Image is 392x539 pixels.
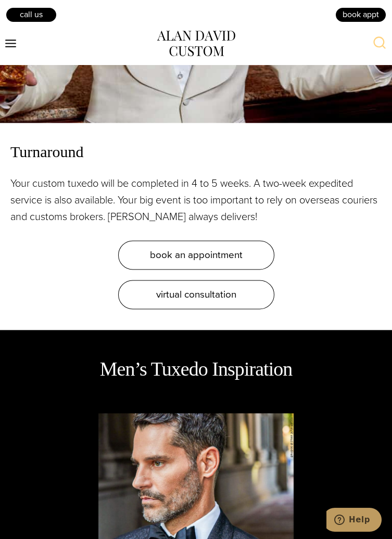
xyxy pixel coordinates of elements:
[150,247,243,262] span: book an appointment
[10,139,382,164] span: Turnaround
[367,31,392,56] button: View Search Form
[326,508,382,534] iframe: Opens a widget where you can chat to one of our agents
[156,287,236,302] span: virtual consultation
[118,280,274,309] a: virtual consultation
[118,240,274,269] a: book an appointment
[5,7,57,22] a: Call Us
[157,31,235,56] img: alan david custom
[10,175,382,225] p: Your custom tuxedo will be completed in 4 to 5 weeks. A two-week expedited service is also availa...
[335,7,387,22] a: book appt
